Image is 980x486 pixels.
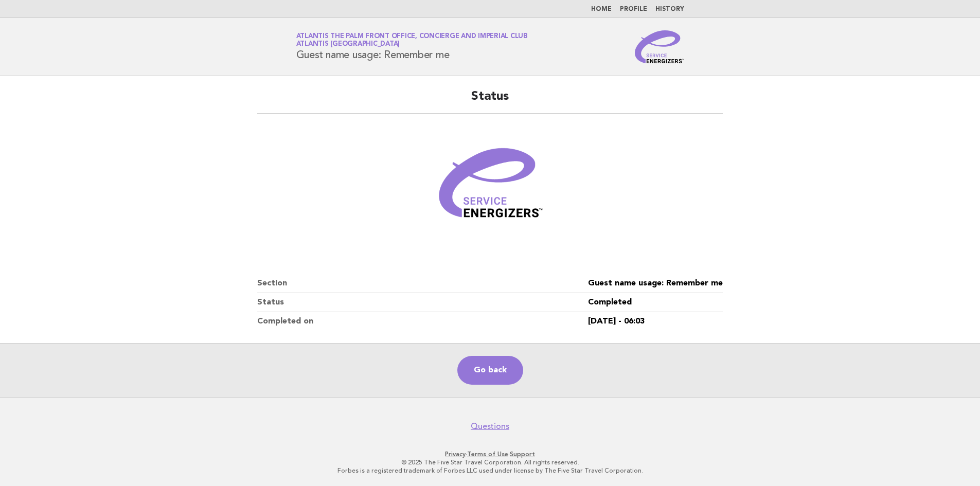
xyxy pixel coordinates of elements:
dt: Completed on [257,312,588,331]
p: © 2025 The Five Star Travel Corporation. All rights reserved. [175,458,805,466]
a: History [655,6,684,12]
a: Home [591,6,612,12]
img: Service Energizers [635,30,684,63]
a: Go back [457,356,523,385]
a: Questions [471,421,509,431]
dt: Section [257,274,588,293]
a: Atlantis The Palm Front Office, Concierge and Imperial ClubAtlantis [GEOGRAPHIC_DATA] [296,33,528,47]
h2: Status [257,88,723,114]
a: Support [510,451,535,458]
dd: [DATE] - 06:03 [588,312,723,331]
dd: Guest name usage: Remember me [588,274,723,293]
h1: Guest name usage: Remember me [296,33,528,60]
a: Profile [620,6,647,12]
a: Terms of Use [467,451,508,458]
dt: Status [257,293,588,312]
span: Atlantis [GEOGRAPHIC_DATA] [296,41,400,48]
dd: Completed [588,293,723,312]
p: Forbes is a registered trademark of Forbes LLC used under license by The Five Star Travel Corpora... [175,466,805,475]
p: · · [175,450,805,458]
img: Verified [429,126,552,249]
a: Privacy [445,451,466,458]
